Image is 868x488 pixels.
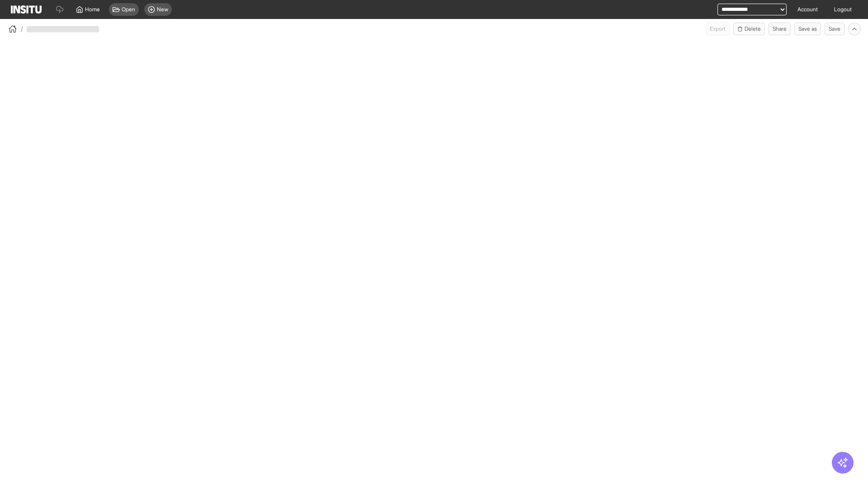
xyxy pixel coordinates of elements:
[157,6,168,13] span: New
[706,23,730,35] span: Can currently only export from Insights reports.
[85,6,100,13] span: Home
[733,23,765,35] button: Delete
[794,23,821,35] button: Save as
[21,24,23,33] span: /
[706,23,730,35] button: Export
[825,23,844,35] button: Save
[11,5,42,14] img: Logo
[122,6,135,13] span: Open
[769,23,791,35] button: Share
[7,23,23,34] button: /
